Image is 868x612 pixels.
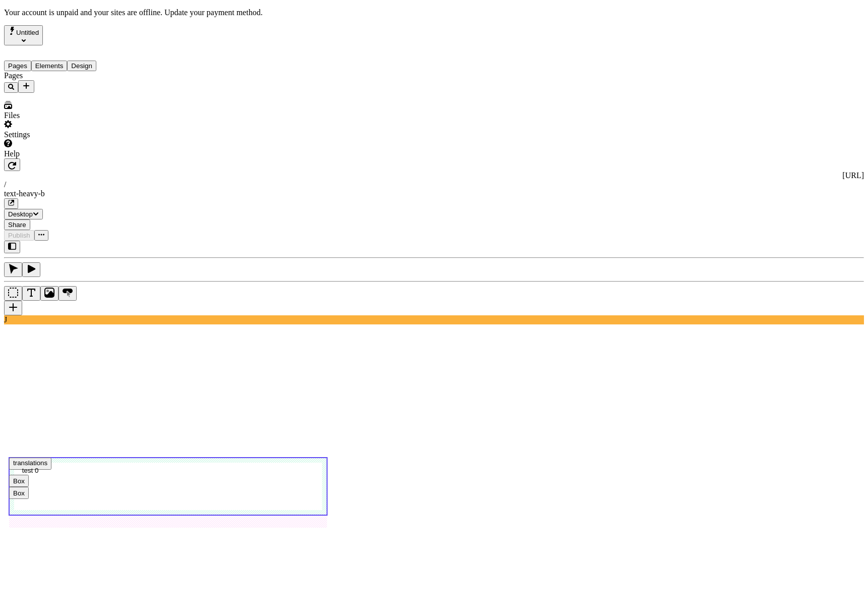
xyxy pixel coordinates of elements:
[164,8,263,17] span: Update your payment method.
[59,286,77,301] button: Button
[4,189,864,198] div: text-heavy-b
[8,232,30,239] span: Publish
[13,477,25,485] div: Box
[13,489,25,497] div: Box
[13,459,47,474] div: translations test 0
[4,230,34,241] button: Publish
[4,8,864,17] p: Your account is unpaid and your sites are offline.
[4,180,864,189] div: /
[40,286,59,301] button: Image
[8,210,33,218] span: Desktop
[4,25,43,45] button: Select site
[8,221,26,229] span: Share
[4,219,30,230] button: Share
[4,111,125,120] div: Files
[22,286,40,301] button: Text
[4,171,864,180] div: [URL]
[4,286,22,301] button: Box
[4,149,125,158] div: Help
[9,475,29,487] button: Box
[9,458,51,470] button: translations test 0
[4,209,43,219] button: Desktop
[4,315,864,324] div: J
[4,333,864,409] iframe: The editor's rendered HTML document
[31,61,68,71] button: Elements
[18,80,34,93] button: Add new
[4,130,125,139] div: Settings
[4,61,31,71] button: Pages
[9,487,29,499] button: Box
[67,61,96,71] button: Design
[4,71,125,80] div: Pages
[16,29,39,36] span: Untitled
